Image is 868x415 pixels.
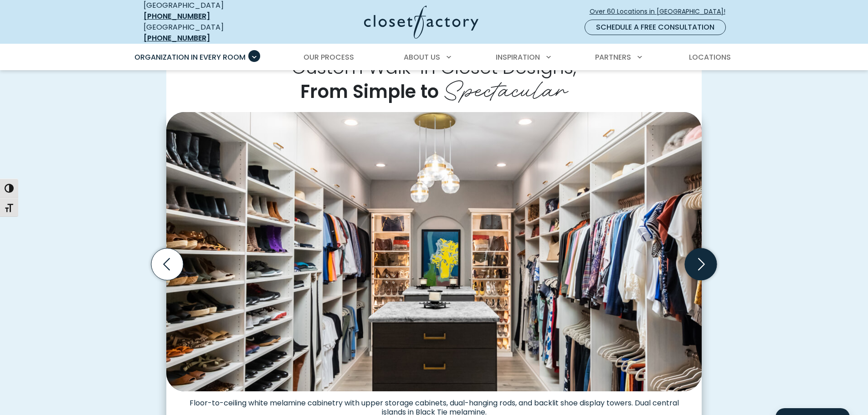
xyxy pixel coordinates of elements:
a: [PHONE_NUMBER] [144,11,210,21]
button: Previous slide [148,245,187,284]
span: About Us [404,52,440,62]
a: Over 60 Locations in [GEOGRAPHIC_DATA]! [589,4,733,20]
img: Closet Factory Logo [364,5,478,39]
span: Organization in Every Room [134,52,246,62]
div: [GEOGRAPHIC_DATA] [144,22,276,44]
img: Walk-in with dual islands, extensive hanging and shoe space, and accent-lit shelves highlighting ... [166,112,702,391]
nav: Primary Menu [128,45,740,70]
a: Schedule a Free Consultation [585,20,726,35]
span: Our Process [303,52,354,62]
span: Over 60 Locations in [GEOGRAPHIC_DATA]! [590,7,733,16]
span: Partners [595,52,631,62]
span: From Simple to [300,79,439,104]
span: Locations [689,52,731,62]
a: [PHONE_NUMBER] [144,33,210,43]
span: Inspiration [496,52,540,62]
span: Spectacular [443,69,568,106]
button: Next slide [681,245,720,284]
